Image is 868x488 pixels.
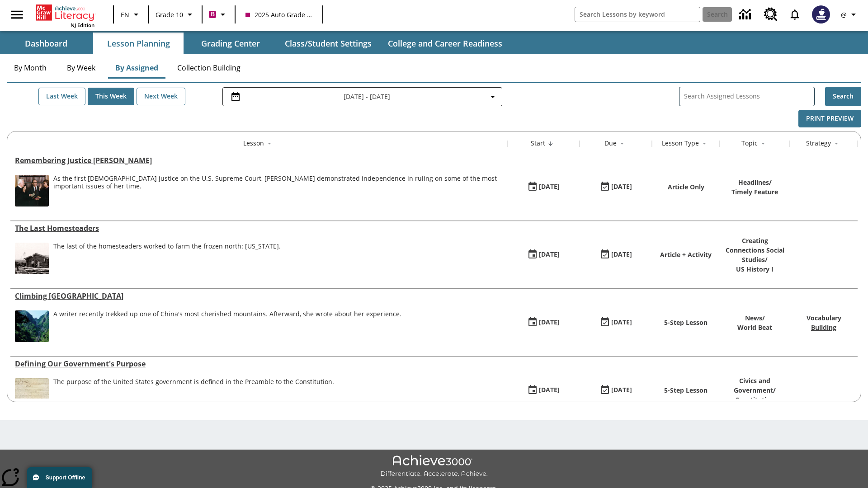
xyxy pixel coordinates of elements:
[737,313,772,323] p: News /
[243,139,264,148] div: Lesson
[156,10,183,19] span: Grade 10
[611,249,632,260] div: [DATE]
[731,178,778,187] p: Headlines /
[53,378,334,386] div: The purpose of the United States government is defined in the Preamble to the Constitution.
[741,139,758,148] div: Topic
[596,246,635,263] button: 08/24/25: Last day the lesson can be accessed
[668,182,704,192] p: Article Only
[539,385,560,396] div: [DATE]
[15,223,503,233] a: The Last Homesteaders, Lessons
[53,243,281,250] div: The last of the homesteaders worked to farm the frozen north: [US_STATE].
[545,138,556,149] button: Sort
[835,6,864,23] button: Profile/Settings
[15,378,49,410] img: This historic document written in calligraphic script on aged parchment, is the Preamble of the C...
[205,6,232,23] button: Boost Class color is violet red. Change class color
[344,92,390,101] span: [DATE] - [DATE]
[611,317,632,328] div: [DATE]
[381,33,509,54] button: College and Career Readiness
[211,9,215,20] span: B
[117,6,146,23] button: Language: EN, Select a language
[660,250,712,259] p: Article + Activity
[53,243,281,274] div: The last of the homesteaders worked to farm the frozen north: Alaska.
[58,57,104,79] button: By Week
[617,138,627,149] button: Sort
[46,474,85,481] span: Support Offline
[88,88,134,105] button: This Week
[15,291,503,301] div: Climbing Mount Tai
[783,3,807,26] a: Notifications
[137,88,185,105] button: Next Week
[36,4,94,22] a: Home
[758,138,769,149] button: Sort
[807,314,841,332] a: Vocabulary Building
[170,57,248,79] button: Collection Building
[53,310,401,318] div: A writer recently trekked up one of China's most cherished mountains. Afterward, she wrote about ...
[524,178,563,196] button: 08/24/25: First time the lesson was available
[611,385,632,396] div: [DATE]
[531,139,545,148] div: Start
[731,187,778,197] p: Timely Feature
[226,91,498,102] button: Select the date range menu item
[596,314,635,331] button: 06/30/26: Last day the lesson can be accessed
[759,2,783,27] a: Resource Center, Will open in new tab
[4,1,30,28] button: Open side menu
[245,10,312,19] span: 2025 Auto Grade 10
[152,6,199,23] button: Grade: Grade 10, Select a grade
[121,10,129,19] span: EN
[684,90,814,103] input: Search Assigned Lessons
[71,22,94,28] span: NJ Edition
[53,378,334,410] div: The purpose of the United States government is defined in the Preamble to the Constitution.
[487,91,498,102] svg: Collapse Date Range Filter
[539,181,560,192] div: [DATE]
[380,455,488,478] img: Achieve3000 Differentiate Accelerate Achieve
[724,236,785,264] p: Creating Connections Social Studies /
[15,155,503,165] div: Remembering Justice O'Connor
[798,110,861,127] button: Print Preview
[724,376,785,395] p: Civics and Government /
[15,175,49,206] img: Chief Justice Warren Burger, wearing a black robe, holds up his right hand and faces Sandra Day O...
[699,138,710,149] button: Sort
[185,33,276,54] button: Grading Center
[7,57,54,79] button: By Month
[38,88,85,105] button: Last Week
[539,249,560,260] div: [DATE]
[278,33,379,54] button: Class/Student Settings
[15,155,503,165] a: Remembering Justice O'Connor, Lessons
[1,33,91,54] button: Dashboard
[53,310,401,342] div: A writer recently trekked up one of China's most cherished mountains. Afterward, she wrote about ...
[662,139,699,148] div: Lesson Type
[108,57,165,79] button: By Assigned
[734,2,759,27] a: Data Center
[575,7,700,22] input: search field
[539,317,560,328] div: [DATE]
[737,323,772,332] p: World Beat
[93,33,184,54] button: Lesson Planning
[596,178,635,196] button: 08/24/25: Last day the lesson can be accessed
[664,318,708,327] p: 5-Step Lesson
[806,139,831,148] div: Strategy
[664,385,708,395] p: 5-Step Lesson
[596,382,635,399] button: 03/31/26: Last day the lesson can be accessed
[264,138,275,149] button: Sort
[524,382,563,399] button: 07/01/25: First time the lesson was available
[15,310,49,342] img: 6000 stone steps to climb Mount Tai in Chinese countryside
[15,243,49,274] img: Black and white photo from the early 20th century of a couple in front of a log cabin with a hors...
[604,139,617,148] div: Due
[36,3,94,28] div: Home
[812,5,830,23] img: Avatar
[524,246,563,263] button: 08/24/25: First time the lesson was available
[841,10,847,19] span: @
[611,181,632,192] div: [DATE]
[524,314,563,331] button: 07/22/25: First time the lesson was available
[724,395,785,404] p: Constitution
[15,359,503,369] a: Defining Our Government's Purpose, Lessons
[27,467,92,488] button: Support Offline
[53,175,503,206] div: As the first female justice on the U.S. Supreme Court, Sandra Day O'Connor demonstrated independe...
[15,223,503,233] div: The Last Homesteaders
[53,175,503,190] div: As the first [DEMOGRAPHIC_DATA] justice on the U.S. Supreme Court, [PERSON_NAME] demonstrated ind...
[825,87,861,106] button: Search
